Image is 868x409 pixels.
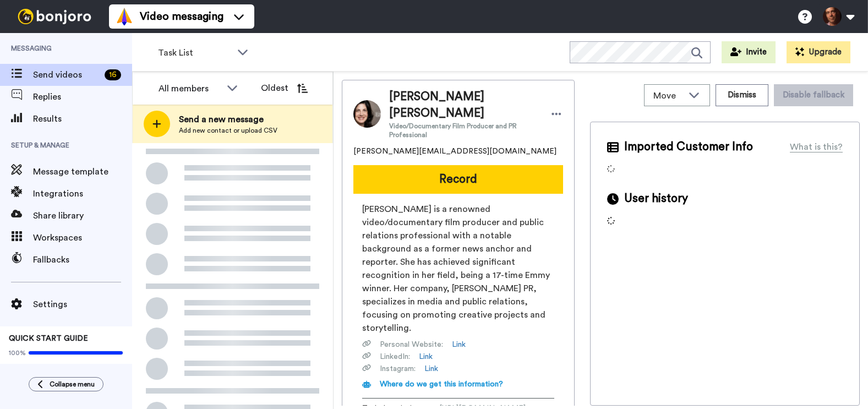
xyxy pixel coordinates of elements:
[33,90,132,103] span: Replies
[29,377,103,391] button: Collapse menu
[362,203,554,335] span: [PERSON_NAME] is a renowned video/documentary film producer and public relations professional wit...
[353,100,381,128] img: Image of Robin Schwartz Robin Schwartz
[424,363,438,374] a: Link
[140,9,223,24] span: Video messaging
[380,363,416,374] span: Instagram :
[33,68,100,81] span: Send videos
[179,126,277,135] span: Add new contact or upload CSV
[624,190,688,207] span: User history
[50,380,95,389] span: Collapse menu
[774,84,853,106] button: Disable fallback
[105,69,121,80] div: 16
[33,187,132,200] span: Integrations
[253,77,316,99] button: Oldest
[716,84,768,106] button: Dismiss
[33,298,132,311] span: Settings
[33,165,132,178] span: Message template
[419,351,433,362] a: Link
[389,122,539,139] span: Video/Documentary Film Producer and PR Professional
[653,89,683,102] span: Move
[452,339,466,350] a: Link
[116,8,133,25] img: vm-color.svg
[380,351,410,362] span: LinkedIn :
[353,146,556,157] span: [PERSON_NAME][EMAIL_ADDRESS][DOMAIN_NAME]
[790,140,843,154] div: What is this?
[787,41,850,63] button: Upgrade
[624,139,753,155] span: Imported Customer Info
[380,380,503,388] span: Where do we get this information?
[722,41,776,63] button: Invite
[353,165,563,194] button: Record
[33,112,132,126] span: Results
[33,253,132,266] span: Fallbacks
[389,89,539,122] span: [PERSON_NAME] [PERSON_NAME]
[159,82,221,95] div: All members
[9,348,26,357] span: 100%
[33,231,132,244] span: Workspaces
[380,339,443,350] span: Personal Website :
[158,46,232,59] span: Task List
[13,9,96,24] img: bj-logo-header-white.svg
[179,113,277,126] span: Send a new message
[33,209,132,222] span: Share library
[9,335,88,342] span: QUICK START GUIDE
